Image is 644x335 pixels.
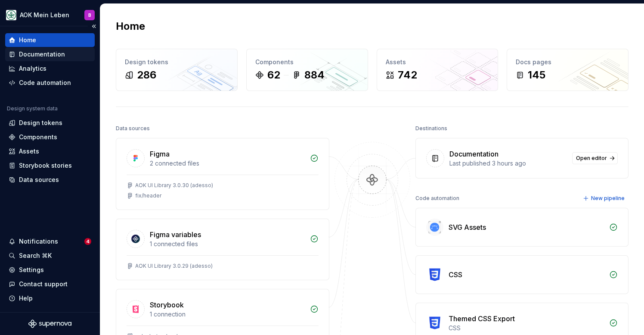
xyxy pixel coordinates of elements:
div: Themed CSS Export [449,313,515,324]
a: Documentation [5,47,95,61]
button: Notifications4 [5,235,95,248]
div: Analytics [19,64,46,73]
a: Components [5,130,95,144]
div: CSS [449,269,462,280]
a: Design tokens [5,116,95,130]
div: Data sources [19,175,59,184]
div: Search ⌘K [19,251,52,260]
div: fix/header [135,192,161,199]
div: 62 [267,68,280,82]
a: Design tokens286 [116,49,238,91]
div: SVG Assets [449,222,486,232]
div: Components [255,58,359,66]
button: Search ⌘K [5,249,95,263]
div: 2 connected files [150,159,305,168]
span: 4 [84,238,91,245]
a: Open editor [572,152,618,164]
button: Help [5,291,95,305]
div: Contact support [19,280,68,288]
div: Storybook [150,300,184,310]
a: Home [5,33,95,47]
div: Figma variables [150,229,201,240]
div: Assets [386,58,489,66]
div: Code automation [415,192,459,204]
a: Settings [5,263,95,277]
div: Home [19,36,36,44]
span: New pipeline [591,195,625,202]
a: Figma variables1 connected filesAOK UI Library 3.0.29 (adesso) [116,219,329,280]
div: Design tokens [19,119,62,127]
div: Docs pages [516,58,619,66]
div: Components [19,133,57,141]
div: AOK UI Library 3.0.29 (adesso) [135,263,213,269]
div: B [88,12,91,19]
div: 742 [398,68,417,82]
div: 145 [528,68,545,82]
div: Design tokens [125,58,229,66]
button: Contact support [5,277,95,291]
div: Destinations [415,122,447,135]
div: Assets [19,147,39,156]
div: Documentation [19,50,65,59]
div: Notifications [19,237,58,246]
div: Settings [19,266,44,274]
div: 1 connection [150,310,305,319]
div: Design system data [7,105,58,112]
a: Assets742 [377,49,498,91]
div: Last published 3 hours ago [449,159,567,168]
h2: Home [116,19,145,33]
div: Figma [150,149,170,159]
a: Data sources [5,173,95,187]
a: Components62884 [246,49,368,91]
a: Docs pages145 [507,49,629,91]
div: Code automation [19,78,71,87]
div: Data sources [116,122,150,135]
div: 286 [137,68,156,82]
svg: Supernova Logo [28,319,71,328]
div: CSS [449,324,604,332]
span: Open editor [576,155,607,162]
button: Collapse sidebar [88,20,100,32]
div: Documentation [449,149,498,159]
div: AOK UI Library 3.0.30 (adesso) [135,182,213,189]
button: AOK Mein LebenB [2,6,98,24]
img: df5db9ef-aba0-4771-bf51-9763b7497661.png [6,10,16,20]
a: Figma2 connected filesAOK UI Library 3.0.30 (adesso)fix/header [116,138,329,210]
div: Storybook stories [19,161,72,170]
div: AOK Mein Leben [20,11,69,19]
a: Assets [5,144,95,158]
a: Analytics [5,62,95,75]
a: Code automation [5,76,95,90]
div: Help [19,294,33,303]
div: 884 [304,68,325,82]
div: 1 connected files [150,240,305,248]
button: New pipeline [580,192,629,204]
a: Storybook stories [5,159,95,172]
